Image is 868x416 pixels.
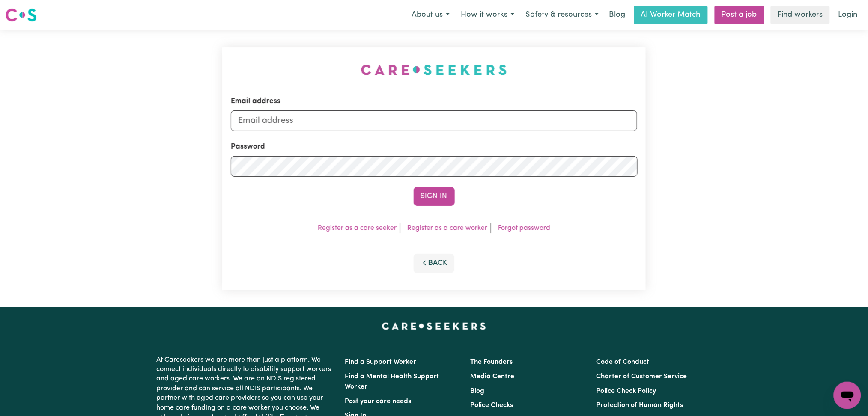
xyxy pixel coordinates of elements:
[771,6,830,24] a: Find workers
[596,388,656,395] a: Police Check Policy
[834,382,861,409] iframe: Button to launch messaging window
[231,141,265,152] label: Password
[414,187,455,206] button: Sign In
[471,402,513,409] a: Police Checks
[407,225,487,232] a: Register as a care worker
[406,6,455,24] button: About us
[5,5,37,25] a: Careseekers logo
[634,6,708,24] a: AI Worker Match
[471,388,485,395] a: Blog
[345,373,439,390] a: Find a Mental Health Support Worker
[382,323,486,330] a: Careseekers home page
[498,225,550,232] a: Forgot password
[596,373,687,380] a: Charter of Customer Service
[596,359,649,365] a: Code of Conduct
[414,254,455,273] button: Back
[715,6,764,24] a: Post a job
[833,6,863,24] a: Login
[520,6,604,24] button: Safety & resources
[231,110,638,131] input: Email address
[345,359,417,365] a: Find a Support Worker
[455,6,520,24] button: How it works
[5,7,37,23] img: Careseekers logo
[471,373,515,380] a: Media Centre
[318,225,397,232] a: Register as a care seeker
[231,96,280,107] label: Email address
[596,402,683,409] a: Protection of Human Rights
[345,398,412,405] a: Post your care needs
[471,359,513,365] a: The Founders
[604,6,631,24] a: Blog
